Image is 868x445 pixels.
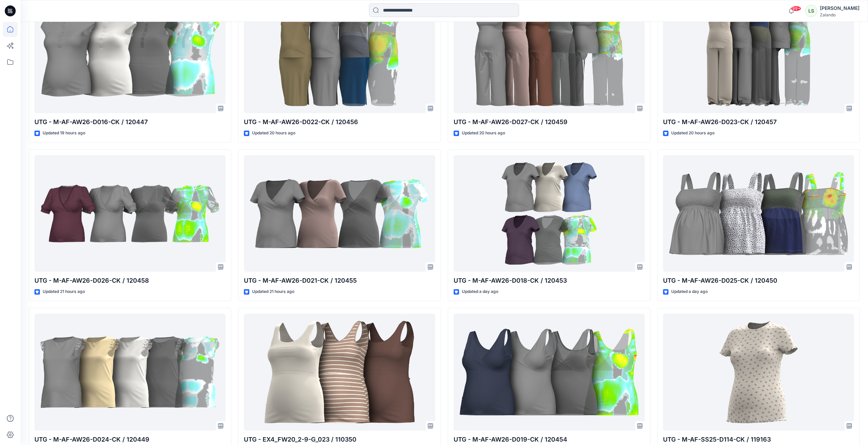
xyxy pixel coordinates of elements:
[663,435,854,444] p: UTG - M-AF-SS25-D114-CK / 119163
[791,6,801,11] span: 99+
[454,155,645,272] a: UTG - M-AF-AW26-D018-CK / 120453
[663,314,854,431] a: UTG - M-AF-SS25-D114-CK / 119163
[663,117,854,127] p: UTG - M-AF-AW26-D023-CK / 120457
[454,435,645,444] p: UTG - M-AF-AW26-D019-CK / 120454
[454,276,645,285] p: UTG - M-AF-AW26-D018-CK / 120453
[244,155,435,272] a: UTG - M-AF-AW26-D021-CK / 120455
[34,117,225,127] p: UTG - M-AF-AW26-D016-CK / 120447
[663,276,854,285] p: UTG - M-AF-AW26-D025-CK / 120450
[244,314,435,431] a: UTG - EX4_FW20_2-9-G_023 / 110350
[244,117,435,127] p: UTG - M-AF-AW26-D022-CK / 120456
[34,155,225,272] a: UTG - M-AF-AW26-D026-CK / 120458
[671,130,715,137] p: Updated 20 hours ago
[34,276,225,285] p: UTG - M-AF-AW26-D026-CK / 120458
[43,288,85,295] p: Updated 21 hours ago
[454,314,645,431] a: UTG - M-AF-AW26-D019-CK / 120454
[43,130,85,137] p: Updated 19 hours ago
[663,155,854,272] a: UTG - M-AF-AW26-D025-CK / 120450
[34,435,225,444] p: UTG - M-AF-AW26-D024-CK / 120449
[252,130,295,137] p: Updated 20 hours ago
[671,288,708,295] p: Updated a day ago
[34,314,225,431] a: UTG - M-AF-AW26-D024-CK / 120449
[244,435,435,444] p: UTG - EX4_FW20_2-9-G_023 / 110350
[462,130,505,137] p: Updated 20 hours ago
[454,117,645,127] p: UTG - M-AF-AW26-D027-CK / 120459
[820,12,859,17] div: Zalando
[462,288,498,295] p: Updated a day ago
[805,5,817,17] div: LS
[820,4,859,12] div: [PERSON_NAME]
[252,288,294,295] p: Updated 21 hours ago
[244,276,435,285] p: UTG - M-AF-AW26-D021-CK / 120455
